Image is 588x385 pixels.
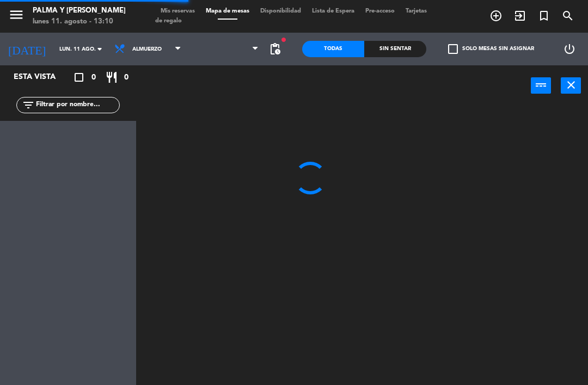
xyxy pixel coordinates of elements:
i: menu [8,7,24,23]
span: BUSCAR [556,7,580,25]
i: search [561,9,574,22]
i: turned_in_not [537,9,550,22]
span: Almuerzo [132,46,162,52]
i: power_settings_new [563,42,576,56]
span: Reserva especial [532,7,556,25]
span: 0 [91,71,96,84]
span: check_box_outline_blank [448,44,458,54]
span: fiber_manual_record [280,36,287,43]
i: arrow_drop_down [93,42,106,56]
div: Sin sentar [364,41,426,57]
i: add_circle_outline [489,9,503,22]
i: close [565,78,578,91]
span: Lista de Espera [307,8,360,14]
i: restaurant [105,71,118,84]
span: WALK IN [508,7,532,25]
span: 0 [124,71,128,84]
span: Mapa de mesas [200,8,255,14]
div: Esta vista [5,71,78,84]
i: exit_to_app [513,9,526,22]
span: Disponibilidad [255,8,307,14]
i: power_input [535,78,548,91]
div: Palma y [PERSON_NAME] [33,5,126,16]
button: power_input [531,77,551,94]
div: Todas [302,41,364,57]
span: RESERVAR MESA [484,7,508,25]
div: lunes 11. agosto - 13:10 [33,16,126,27]
i: crop_square [72,71,85,84]
span: Mis reservas [155,8,200,14]
i: filter_list [22,99,35,112]
input: Filtrar por nombre... [35,99,119,111]
label: Solo mesas sin asignar [448,44,534,54]
button: menu [8,7,24,27]
button: close [561,77,581,94]
span: pending_actions [268,42,281,56]
span: Pre-acceso [360,8,400,14]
